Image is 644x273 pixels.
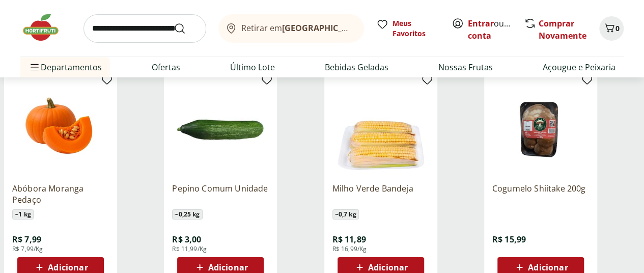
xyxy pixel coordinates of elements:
[172,209,202,220] span: ~ 0,25 kg
[174,22,198,35] button: Submit Search
[12,78,109,175] img: Abóbora Moranga Pedaço
[492,183,589,205] a: Cogumelo Shiitake 200g
[172,78,269,175] img: Pepino Comum Unidade
[615,23,620,33] span: 0
[543,61,615,73] a: Açougue e Peixaria
[230,61,275,73] a: Último Lote
[332,234,366,245] span: R$ 11,89
[325,61,388,73] a: Bebidas Geladas
[368,263,408,271] span: Adicionar
[29,55,41,79] button: Menu
[539,18,586,41] a: Comprar Novamente
[83,14,206,43] input: search
[332,183,429,205] a: Milho Verde Bandeja
[29,55,102,79] span: Departamentos
[12,234,41,245] span: R$ 7,99
[492,234,526,245] span: R$ 15,99
[172,234,201,245] span: R$ 3,00
[20,12,71,43] img: Hortifruti
[528,263,568,271] span: Adicionar
[376,18,439,39] a: Meus Favoritos
[332,209,359,220] span: ~ 0,7 kg
[468,18,524,41] a: Criar conta
[172,245,207,253] span: R$ 11,99/Kg
[332,78,429,175] img: Milho Verde Bandeja
[172,183,269,205] a: Pepino Comum Unidade
[152,61,180,73] a: Ofertas
[208,263,248,271] span: Adicionar
[48,263,88,271] span: Adicionar
[12,209,34,220] span: ~ 1 kg
[12,245,43,253] span: R$ 7,99/Kg
[492,78,589,175] img: Cogumelo Shiitake 200g
[468,17,513,42] span: ou
[468,18,494,29] a: Entrar
[438,61,493,73] a: Nossas Frutas
[282,22,454,34] b: [GEOGRAPHIC_DATA]/[GEOGRAPHIC_DATA]
[218,14,364,43] button: Retirar em[GEOGRAPHIC_DATA]/[GEOGRAPHIC_DATA]
[241,23,354,33] span: Retirar em
[599,16,624,41] button: Carrinho
[332,245,367,253] span: R$ 16,99/Kg
[12,183,109,205] a: Abóbora Moranga Pedaço
[393,18,439,39] span: Meus Favoritos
